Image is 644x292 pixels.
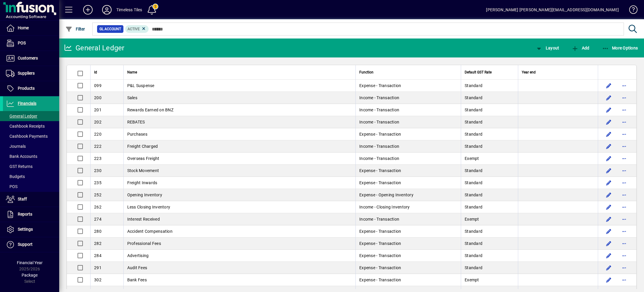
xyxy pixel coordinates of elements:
[94,95,102,100] span: 200
[465,180,482,185] span: Standard
[127,253,149,258] span: Advertising
[6,164,33,169] span: GST Returns
[78,4,97,15] button: Add
[94,83,102,88] span: 099
[359,132,401,137] span: Expense - Transaction
[127,95,137,100] span: Sales
[600,43,640,53] button: More Options
[359,277,401,282] span: Expense - Transaction
[18,227,33,232] span: Settings
[522,69,536,76] span: Year end
[465,108,482,112] span: Standard
[6,134,48,139] span: Cashbook Payments
[125,25,149,33] mat-chip: Activation Status: Active
[64,43,125,53] div: General Ledger
[465,277,479,282] span: Exempt
[6,114,37,118] span: General Ledger
[465,95,482,100] span: Standard
[535,46,559,50] span: Layout
[65,27,85,31] span: Filter
[359,144,399,149] span: Income - Transaction
[6,144,26,149] span: Journals
[94,132,102,137] span: 220
[3,111,59,121] a: General Ledger
[3,151,59,161] a: Bank Accounts
[94,69,120,76] div: Id
[359,192,413,197] span: Expense - Opening Inventory
[534,43,561,53] button: Layout
[127,83,154,88] span: P&L Suspense
[465,241,482,246] span: Standard
[18,25,29,30] span: Home
[127,144,158,149] span: Freight Charged
[94,69,97,76] span: Id
[619,154,629,163] button: More options
[604,105,614,115] button: Edit
[127,192,162,197] span: Opening Inventory
[465,132,482,137] span: Standard
[604,81,614,90] button: Edit
[465,253,482,258] span: Standard
[127,205,170,209] span: Less Closing Inventory
[18,197,27,201] span: Staff
[128,27,140,31] span: Active
[3,161,59,171] a: GST Returns
[3,192,59,207] a: Staff
[94,241,102,246] span: 282
[359,180,401,185] span: Expense - Transaction
[18,71,35,76] span: Suppliers
[465,192,482,197] span: Standard
[3,131,59,141] a: Cashbook Payments
[127,241,161,246] span: Professional Fees
[99,26,121,32] span: GL Account
[465,168,482,173] span: Standard
[465,83,482,88] span: Standard
[604,190,614,200] button: Edit
[6,154,37,159] span: Bank Accounts
[619,142,629,151] button: More options
[18,242,33,247] span: Support
[94,277,102,282] span: 302
[619,239,629,248] button: More options
[127,265,147,270] span: Audit Fees
[604,166,614,175] button: Edit
[604,129,614,139] button: Edit
[529,43,565,53] app-page-header-button: View chart layout
[6,174,25,179] span: Budgets
[465,229,482,234] span: Standard
[18,212,32,216] span: Reports
[465,69,492,76] span: Default GST Rate
[604,275,614,285] button: Edit
[64,24,87,34] button: Filter
[116,5,142,15] div: Timeless Tiles
[625,1,637,20] a: Knowledge Base
[94,253,102,258] span: 284
[604,202,614,212] button: Edit
[3,36,59,51] a: POS
[127,217,160,222] span: Interest Received
[604,227,614,236] button: Edit
[604,239,614,248] button: Edit
[604,214,614,224] button: Edit
[18,86,35,91] span: Products
[6,184,17,189] span: POS
[619,227,629,236] button: More options
[619,214,629,224] button: More options
[94,108,102,112] span: 201
[22,273,38,277] span: Package
[619,263,629,272] button: More options
[619,275,629,285] button: More options
[127,108,173,112] span: Rewards Earned on BNZ
[359,69,373,76] span: Function
[127,156,160,161] span: Overseas Freight
[94,217,102,222] span: 274
[3,51,59,66] a: Customers
[127,69,352,76] div: Name
[127,229,173,234] span: Accident Compensation
[602,46,638,50] span: More Options
[571,46,589,50] span: Add
[3,66,59,81] a: Suppliers
[359,95,399,100] span: Income - Transaction
[465,144,482,149] span: Standard
[570,43,591,53] button: Add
